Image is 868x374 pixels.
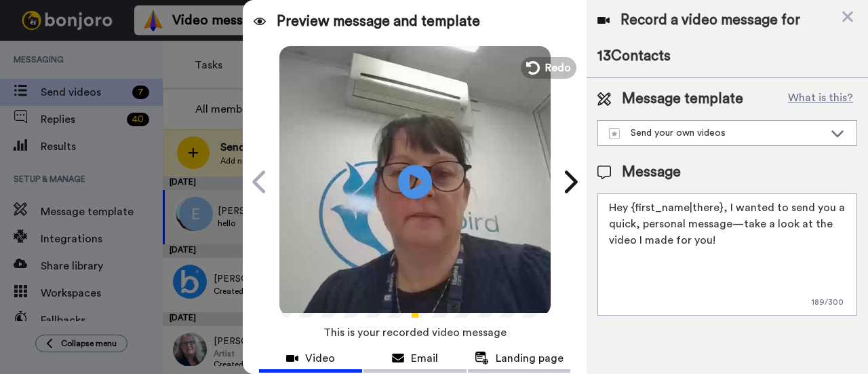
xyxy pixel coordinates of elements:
[411,350,438,367] span: Email
[597,193,857,316] textarea: Hey {first_name|there}, I wanted to send you a quick, personal message—take a look at the video I...
[609,126,824,140] div: Send your own videos
[622,162,681,183] span: Message
[609,128,620,139] img: demo-template.svg
[305,350,335,367] span: Video
[496,350,564,367] span: Landing page
[622,89,743,109] span: Message template
[323,318,507,348] span: This is your recorded video message
[784,89,857,109] button: What is this?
